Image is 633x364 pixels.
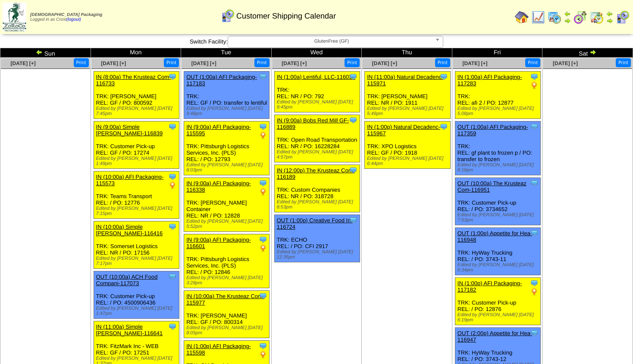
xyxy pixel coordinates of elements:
div: Edited by [PERSON_NAME] [DATE] 5:08pm [458,106,540,116]
img: Tooltip [168,272,177,281]
img: Tooltip [259,72,267,81]
a: IN (9:00a) Simple [PERSON_NAME]-116839 [96,124,163,137]
img: Tooltip [259,179,267,187]
a: OUT (10:00a) ACH Food Compani-117073 [96,274,158,286]
div: Edited by [PERSON_NAME] [DATE] 8:18pm [458,162,540,173]
div: Edited by [PERSON_NAME] [DATE] 5:49pm [367,106,450,116]
a: [DATE] [+] [191,60,216,66]
div: Edited by [PERSON_NAME] [DATE] 4:57pm [277,149,360,160]
a: IN (9:00a) AFI Packaging-115595 [186,124,251,137]
img: line_graph.gif [531,10,545,24]
div: Edited by [PERSON_NAME] [DATE] 1:47pm [96,306,179,316]
div: TRK: REL: afi 2 / PO: 12877 [455,72,540,119]
img: calendarblend.gif [573,10,587,24]
div: Edited by [PERSON_NAME] [DATE] 8:03pm [186,162,269,173]
a: [DATE] [+] [11,60,36,66]
button: Print [345,58,360,67]
a: IN (11:00a) Simple [PERSON_NAME]-116641 [96,324,163,336]
div: TRK: REL: GF / PO: transfer to lentiful [184,72,269,119]
span: [DATE] [+] [282,60,307,66]
td: Sat [542,48,633,58]
div: TRK: Somerset Logistics REL: NR / PO: 17156 [94,221,179,269]
img: home.gif [515,10,529,24]
a: [DATE] [+] [101,60,126,66]
img: Tooltip [168,322,177,331]
img: zoroco-logo-small.webp [3,3,26,31]
td: Mon [91,48,181,58]
img: Tooltip [349,216,357,224]
img: Tooltip [168,222,177,231]
img: Tooltip [439,122,448,131]
div: TRK: Custom Companies REL: NR / PO: 318728 [274,165,360,212]
img: Tooltip [259,235,267,244]
div: TRK: REL: NR / PO: 792 [274,72,360,112]
div: Edited by [PERSON_NAME] [DATE] 1:49pm [96,156,179,166]
div: Edited by [PERSON_NAME] [DATE] 7:15pm [96,206,179,216]
img: arrowleft.gif [606,10,613,17]
div: TRK: Customer Pick-up REL: GF / PO: 17274 [94,121,179,169]
button: Print [164,58,179,67]
a: [DATE] [+] [553,60,578,66]
button: Print [74,58,89,67]
a: IN (1:00p) AFI Packaging-117182 [458,280,522,293]
img: Tooltip [530,179,539,187]
td: Tue [181,48,272,58]
a: IN (1:00a) AFI Packaging-117283 [458,74,522,87]
div: Edited by [PERSON_NAME] [DATE] 5:52pm [186,219,269,229]
div: TRK: HyWay Trucking REL: / PO: 3743-11 [455,228,540,275]
img: Tooltip [168,172,177,181]
img: Tooltip [530,279,539,287]
a: IN (11:00a) Natural Decadenc-115971 [367,74,443,87]
div: TRK: XPO Logistics REL: GF / PO: 1918 [365,121,450,169]
div: Edited by [PERSON_NAME] [DATE] 6:44pm [367,156,450,166]
a: OUT (1:00a) AFI Packaging-117359 [458,124,528,137]
img: arrowleft.gif [564,10,571,17]
img: Tooltip [530,122,539,131]
img: calendarprod.gif [548,10,561,24]
a: IN (9:00a) AFI Packaging-116338 [186,180,251,193]
img: calendarinout.gif [590,10,604,24]
div: TRK: Customer Pick-up REL: / PO: 4500906436 [94,271,179,319]
div: TRK: ECHO REL: / PO: CFI 2917 [274,215,360,262]
img: arrowright.gif [564,17,571,24]
div: Edited by [PERSON_NAME] [DATE] 8:53pm [277,199,360,210]
img: Tooltip [530,329,539,337]
div: TRK: [PERSON_NAME] REL: NR / PO: 1911 [365,72,450,119]
img: Tooltip [530,229,539,237]
div: TRK: Teams Transport REL: / PO: 12776 [94,171,179,219]
a: OUT (1:00a) AFI Packaging-117183 [186,74,257,87]
div: Edited by [PERSON_NAME] [DATE] 7:45pm [96,106,179,116]
a: IN (9:00a) AFI Packaging-116601 [186,236,251,249]
div: Edited by [PERSON_NAME] [DATE] 9:48pm [186,106,269,116]
img: Tooltip [168,72,177,81]
img: calendarcustomer.gif [616,10,630,24]
img: Tooltip [349,166,357,174]
a: IN (12:00p) The Krusteaz Com-116189 [277,167,355,180]
div: Edited by [PERSON_NAME] [DATE] 6:19pm [458,312,540,323]
img: Tooltip [259,342,267,350]
div: Edited by [PERSON_NAME] [DATE] 12:35pm [277,249,360,260]
a: IN (1:00a) Lentiful, LLC-116035 [277,74,355,80]
img: Tooltip [259,122,267,131]
img: PO [259,244,267,252]
img: arrowleft.gif [36,49,43,56]
img: Tooltip [349,116,357,124]
a: [DATE] [+] [462,60,487,66]
div: TRK: [PERSON_NAME] REL: GF / PO: 800592 [94,72,179,119]
img: PO [259,187,267,196]
div: TRK: Customer Pick-up REL: / PO: 3734652 [455,178,540,225]
td: Thu [362,48,452,58]
span: GlutenFree (GF) [232,36,432,47]
div: Edited by [PERSON_NAME] [DATE] 7:53pm [458,212,540,223]
span: [DATE] [+] [372,60,397,66]
img: PO [530,81,539,90]
span: [DEMOGRAPHIC_DATA] Packaging [30,12,102,17]
span: Logged in as Crost [30,12,102,22]
a: IN (8:00a) The Krusteaz Com-116733 [96,74,171,87]
div: TRK: Customer Pick-up REL: / PO: 12876 [455,278,540,325]
td: Wed [271,48,362,58]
